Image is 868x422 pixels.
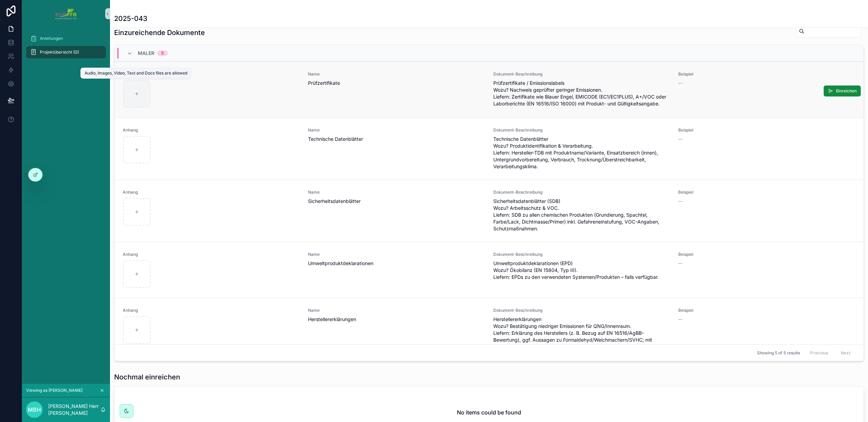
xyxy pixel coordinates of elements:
[493,198,670,232] span: Sicherheitsdatenblätter (SDB) Wozu? Arbeitsschutz & VOC. Liefern: SDB zu allen chemischen Produkt...
[26,32,106,45] a: Anleitungen
[493,136,670,170] span: Technische Datenblätter Wozu? Produktidentifikation & Verarbeitung. Liefern: Hersteller-TDB mit P...
[308,136,485,142] span: Technische Datenblätter
[308,71,485,77] span: Name
[493,190,670,195] span: Dokument-Beschreibung
[40,49,79,55] span: Projektübersicht (G)
[678,316,682,323] span: --
[678,260,682,267] span: --
[308,127,485,133] span: Name
[824,85,861,96] button: Einreichen
[678,190,855,195] span: Beispiel
[678,80,682,87] span: --
[308,190,485,195] span: Name
[493,80,670,107] span: Prüfzertifikate / Emissionslabels Wozu? Nachweis geprüfter geringer Emissionen. Liefern: Zertifik...
[40,36,63,41] span: Anleitungen
[757,350,800,355] span: Showing 5 of 5 results
[678,71,855,77] span: Beispiel
[138,50,154,57] span: Maler
[493,71,670,77] span: Dokument-Beschreibung
[26,46,106,58] a: Projektübersicht (G)
[308,252,485,257] span: Name
[123,127,300,133] span: Anhang
[28,406,41,414] span: MBH
[836,88,857,94] span: Einreichen
[48,403,100,417] p: [PERSON_NAME] Herr [PERSON_NAME]
[114,372,180,382] h1: Nochmal einreichen
[123,71,300,77] span: Anhang
[114,28,205,37] h1: Einzureichende Dokumente
[493,252,670,257] span: Dokument-Beschreibung
[308,308,485,313] span: Name
[22,27,110,67] div: scrollable content
[123,252,300,257] span: Anhang
[493,127,670,133] span: Dokument-Beschreibung
[493,308,670,313] span: Dokument-Beschreibung
[308,316,485,323] span: Herstellererklärungen
[678,198,682,205] span: --
[678,127,855,133] span: Beispiel
[26,388,83,393] span: Viewing as [PERSON_NAME]
[123,308,300,313] span: Anhang
[678,308,855,313] span: Beispiel
[308,80,485,87] span: Prüfzertifikate
[114,14,147,23] h1: 2025-043
[493,316,670,350] span: Herstellererklärungen Wozu? Bestätigung niedriger Emissionen für QNG/Innenraum. Liefern: Erklärun...
[457,408,521,417] h2: No items could be found
[123,190,300,195] span: Anhang
[85,70,187,76] div: Audio, Images, Video, Text and Docs files are allowed
[161,50,164,56] div: 5
[308,198,485,205] span: Sicherheitsdatenblätter
[55,8,76,19] img: App logo
[678,252,855,257] span: Beispiel
[678,136,682,142] span: --
[493,260,670,281] span: Umweltproduktdeklarationen (EPD) Wozu? Ökobilanz (EN 15804, Typ III). Liefern: EPDs zu den verwen...
[308,260,485,267] span: Umweltproduktdeklarationen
